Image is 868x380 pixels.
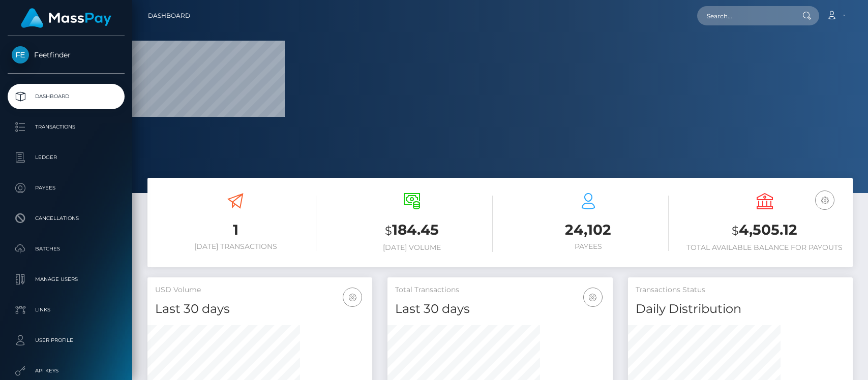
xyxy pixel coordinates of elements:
h3: 24,102 [508,220,669,240]
h5: USD Volume [155,285,365,295]
p: Manage Users [12,272,121,287]
a: Manage Users [8,267,125,292]
p: Transactions [12,119,121,135]
a: Batches [8,236,125,262]
h6: Total Available Balance for Payouts [684,243,845,252]
a: User Profile [8,328,125,353]
p: Dashboard [12,89,121,104]
input: Search... [697,6,793,25]
a: Ledger [8,145,125,170]
p: Payees [12,180,121,196]
small: $ [732,224,739,238]
p: Batches [12,241,121,257]
p: User Profile [12,333,121,348]
img: MassPay Logo [21,8,111,28]
h6: [DATE] Transactions [155,242,316,251]
a: Transactions [8,114,125,140]
a: Dashboard [8,84,125,109]
h5: Transactions Status [636,285,845,295]
h4: Last 30 days [395,300,605,318]
p: Cancellations [12,211,121,226]
h6: Payees [508,242,669,251]
h3: 4,505.12 [684,220,845,241]
small: $ [385,224,392,238]
p: Links [12,302,121,318]
a: Links [8,297,125,323]
a: Cancellations [8,206,125,231]
h4: Last 30 days [155,300,365,318]
h3: 1 [155,220,316,240]
h6: [DATE] Volume [332,243,493,252]
h3: 184.45 [332,220,493,241]
a: Dashboard [148,5,190,26]
a: Payees [8,175,125,201]
img: Feetfinder [12,46,29,64]
p: API Keys [12,363,121,378]
h4: Daily Distribution [636,300,845,318]
p: Ledger [12,150,121,165]
span: Feetfinder [8,50,125,59]
h5: Total Transactions [395,285,605,295]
